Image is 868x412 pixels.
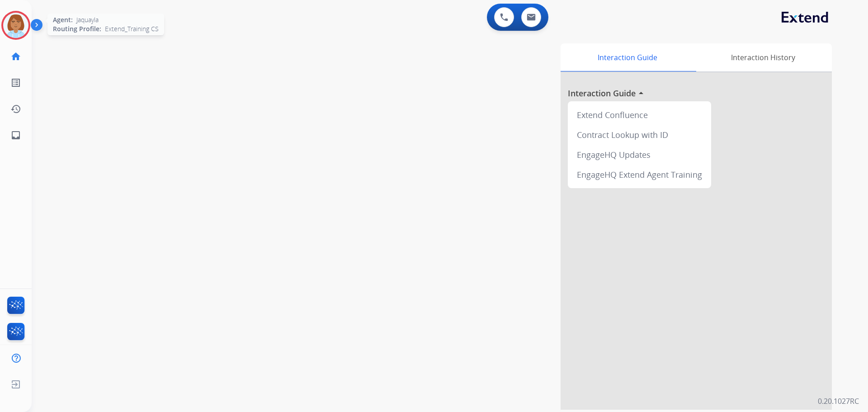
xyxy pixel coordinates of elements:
span: Routing Profile: [53,24,101,33]
div: Contract Lookup with ID [571,125,708,145]
div: Interaction Guide [561,43,694,71]
mat-icon: list_alt [10,77,21,88]
span: Extend_Training CS [105,24,159,33]
span: Agent: [53,15,73,24]
mat-icon: history [10,104,21,114]
div: EngageHQ Updates [571,145,708,165]
mat-icon: home [10,51,21,62]
img: avatar [3,13,28,38]
mat-icon: inbox [10,130,21,141]
div: Extend Confluence [571,105,708,125]
p: 0.20.1027RC [818,396,859,407]
span: Jaquayla [76,15,99,24]
div: EngageHQ Extend Agent Training [571,165,708,185]
div: Interaction History [694,43,832,71]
